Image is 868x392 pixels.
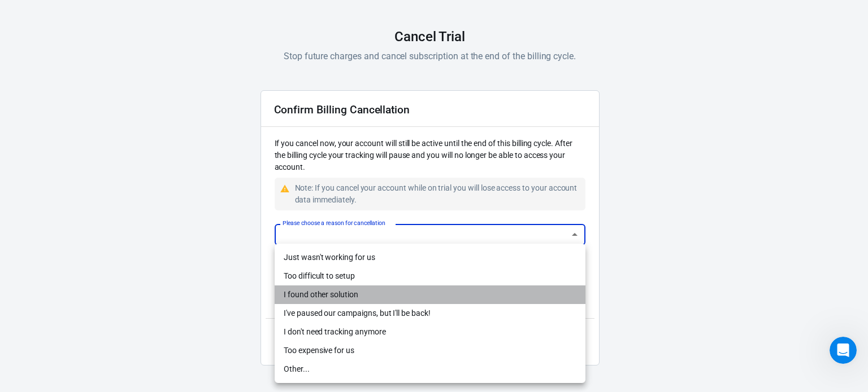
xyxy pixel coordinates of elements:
[275,248,585,267] li: Just wasn't working for us
[830,337,857,364] iframe: Intercom live chat
[275,285,585,304] li: I found other solution
[275,360,585,378] li: Other...
[275,341,585,360] li: Too expensive for us
[275,267,585,285] li: Too difficult to setup
[275,323,585,341] li: I don't need tracking anymore
[275,304,585,323] li: I've paused our campaigns, but I'll be back!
